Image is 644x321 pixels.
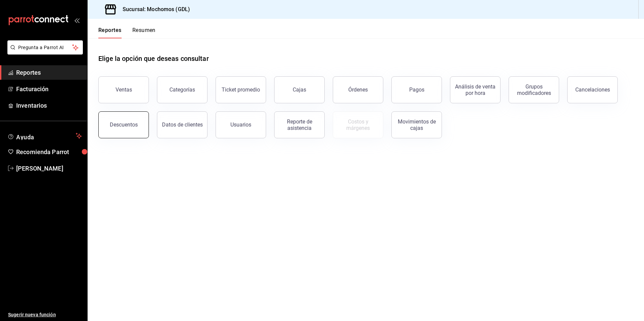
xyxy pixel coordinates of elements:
[333,76,383,103] button: Órdenes
[169,86,195,93] div: Categorías
[274,76,325,103] button: Cajas
[575,86,610,93] div: Cancelaciones
[513,83,555,96] div: Grupos modificadores
[337,118,379,131] div: Costos y márgenes
[230,121,251,128] div: Usuarios
[293,86,306,93] div: Cajas
[409,86,424,93] div: Pagos
[348,86,368,93] div: Órdenes
[117,5,190,13] h3: Sucursal: Mochomos (GDL)
[132,27,156,38] button: Resumen
[98,53,209,64] h1: Elige la opción que deseas consultar
[279,118,320,131] div: Reporte de asistencia
[450,76,501,103] button: Análisis de venta por hora
[16,68,82,77] span: Reportes
[16,101,82,110] span: Inventarios
[509,76,559,103] button: Grupos modificadores
[16,132,73,140] span: Ayuda
[162,121,203,128] div: Datos de clientes
[274,111,325,138] button: Reporte de asistencia
[116,86,132,93] div: Ventas
[98,76,149,103] button: Ventas
[7,40,83,55] button: Pregunta a Parrot AI
[222,86,260,93] div: Ticket promedio
[74,17,79,23] button: open_drawer_menu
[8,311,82,318] span: Sugerir nueva función
[16,147,82,156] span: Recomienda Parrot
[16,84,82,94] span: Facturación
[567,76,618,103] button: Cancelaciones
[110,121,138,128] div: Descuentos
[98,27,156,38] div: navigation tabs
[157,111,207,138] button: Datos de clientes
[216,76,266,103] button: Ticket promedio
[157,76,207,103] button: Categorías
[16,164,82,173] span: [PERSON_NAME]
[5,49,83,56] a: Pregunta a Parrot AI
[454,83,496,96] div: Análisis de venta por hora
[333,111,383,138] button: Contrata inventarios para ver este reporte
[391,111,442,138] button: Movimientos de cajas
[216,111,266,138] button: Usuarios
[98,111,149,138] button: Descuentos
[98,27,122,38] button: Reportes
[391,76,442,103] button: Pagos
[18,44,72,51] span: Pregunta a Parrot AI
[396,118,438,131] div: Movimientos de cajas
